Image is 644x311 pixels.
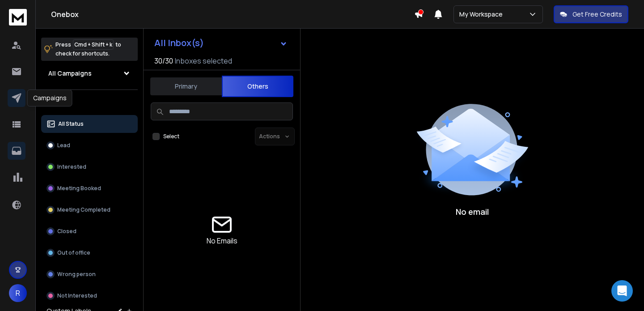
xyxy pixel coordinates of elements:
[57,142,70,149] p: Lead
[27,89,72,107] div: Campaigns
[48,69,92,78] h1: All Campaigns
[58,120,84,128] p: All Status
[55,40,121,58] p: Press to check for shortcuts.
[611,280,633,302] div: Open Intercom Messenger
[41,265,138,283] button: Wrong person
[57,271,96,278] p: Wrong person
[9,284,27,302] button: R
[57,249,90,256] p: Out of office
[51,9,414,20] h1: Onebox
[175,55,232,66] h3: Inboxes selected
[554,5,628,23] button: Get Free Credits
[41,115,138,133] button: All Status
[41,64,138,82] button: All Campaigns
[154,38,204,47] h1: All Inbox(s)
[41,201,138,219] button: Meeting Completed
[57,163,86,170] p: Interested
[41,222,138,240] button: Closed
[572,10,622,19] p: Get Free Credits
[41,158,138,176] button: Interested
[456,205,489,218] p: No email
[459,10,506,19] p: My Workspace
[41,244,138,262] button: Out of office
[41,136,138,154] button: Lead
[163,133,179,140] label: Select
[41,287,138,305] button: Not Interested
[222,76,293,97] button: Others
[57,185,101,192] p: Meeting Booked
[57,206,110,213] p: Meeting Completed
[57,228,76,235] p: Closed
[147,34,295,52] button: All Inbox(s)
[57,292,97,299] p: Not Interested
[41,179,138,197] button: Meeting Booked
[154,55,173,66] span: 30 / 30
[207,235,237,246] p: No Emails
[41,97,138,110] h3: Filters
[73,39,114,50] span: Cmd + Shift + k
[9,9,27,26] img: logo
[150,77,222,96] button: Primary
